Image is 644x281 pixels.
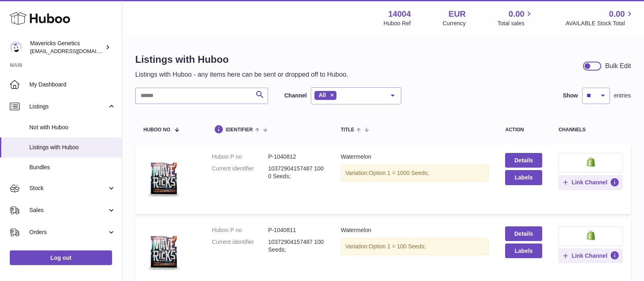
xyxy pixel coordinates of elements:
button: Labels [505,170,542,185]
a: Details [505,153,542,168]
dt: Huboo P no [212,153,268,161]
div: Bulk Edit [605,62,631,71]
a: 0.00 Total sales [497,9,534,27]
div: action [505,127,542,133]
span: 0.00 [609,9,625,20]
a: 0.00 AVAILABLE Stock Total [565,9,634,27]
img: Watermelon [143,226,184,277]
dt: Current identifier [212,165,268,180]
strong: 14004 [388,9,411,20]
span: Huboo no [143,127,170,133]
span: 0.00 [509,9,525,20]
div: Variation: [341,238,489,255]
span: My Dashboard [29,81,116,89]
a: Details [505,226,542,241]
dt: Current identifier [212,238,268,254]
div: Watermelon [341,153,489,161]
span: All [319,92,326,98]
span: AVAILABLE Stock Total [565,20,634,27]
span: Link Channel [571,252,607,259]
div: Huboo Ref [384,20,411,27]
label: Show [563,92,578,100]
button: Link Channel [558,175,623,190]
span: Sales [29,206,107,214]
img: internalAdmin-14004@internal.huboo.com [10,41,22,53]
span: Listings [29,103,107,111]
span: identifier [226,127,253,133]
span: Stock [29,184,107,192]
span: Orders [29,228,107,236]
span: title [341,127,354,133]
p: Listings with Huboo - any items here can be sent or dropped off to Huboo. [135,70,348,79]
span: Option 1 = 1000 Seeds; [369,170,429,176]
div: Mavericks Genetics [30,40,103,55]
span: entries [614,92,631,100]
img: shopify-small.png [587,230,595,240]
dt: Huboo P no [212,226,268,234]
dd: 10372904157487 100 Seeds; [268,238,324,254]
dd: 10372904157487 1000 Seeds; [268,165,324,180]
dd: P-1040811 [268,226,324,234]
span: Option 1 = 100 Seeds; [369,243,426,250]
div: Currency [443,20,466,27]
div: channels [558,127,623,133]
button: Link Channel [558,248,623,263]
dd: P-1040812 [268,153,324,161]
strong: EUR [448,9,466,20]
a: Log out [10,250,112,265]
div: Watermelon [341,226,489,234]
span: Link Channel [571,179,607,186]
h1: Listings with Huboo [135,53,348,66]
span: [EMAIL_ADDRESS][DOMAIN_NAME] [30,48,120,54]
button: Labels [505,243,542,258]
label: Channel [284,92,307,100]
span: Bundles [29,164,116,171]
img: Watermelon [143,153,184,204]
span: Not with Huboo [29,124,116,131]
img: shopify-small.png [587,157,595,167]
span: Listings with Huboo [29,144,116,151]
div: Variation: [341,165,489,181]
span: Total sales [497,20,534,27]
